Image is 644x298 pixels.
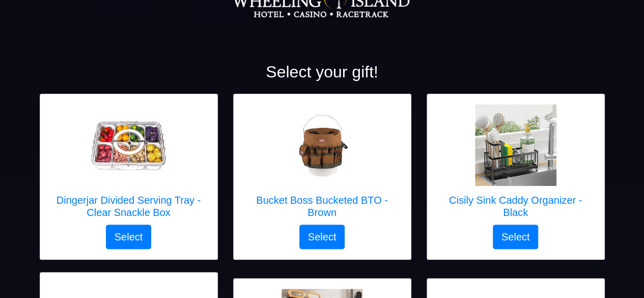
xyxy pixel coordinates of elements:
[299,225,345,249] button: Select
[282,104,363,186] img: Bucket Boss Bucketed BTO - Brown
[493,225,539,249] button: Select
[106,225,152,249] button: Select
[437,104,594,225] a: Cisily Sink Caddy Organizer - Black Cisily Sink Caddy Organizer - Black
[50,194,207,219] h5: Dingerjar Divided Serving Tray - Clear Snackle Box
[475,104,556,186] img: Cisily Sink Caddy Organizer - Black
[244,194,401,219] h5: Bucket Boss Bucketed BTO - Brown
[50,104,207,225] a: Dingerjar Divided Serving Tray - Clear Snackle Box Dingerjar Divided Serving Tray - Clear Snackle...
[244,104,401,225] a: Bucket Boss Bucketed BTO - Brown Bucket Boss Bucketed BTO - Brown
[437,194,594,219] h5: Cisily Sink Caddy Organizer - Black
[40,62,605,82] h2: Select your gift!
[88,104,170,186] img: Dingerjar Divided Serving Tray - Clear Snackle Box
